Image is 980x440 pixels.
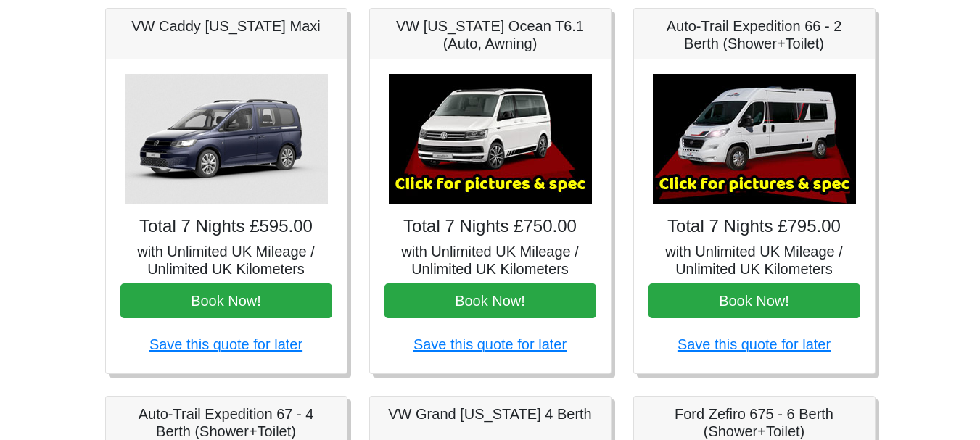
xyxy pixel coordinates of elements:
h5: VW [US_STATE] Ocean T6.1 (Auto, Awning) [384,17,596,52]
h5: with Unlimited UK Mileage / Unlimited UK Kilometers [120,243,332,278]
h5: Ford Zefiro 675 - 6 Berth (Shower+Toilet) [648,405,860,440]
h4: Total 7 Nights £595.00 [120,216,332,237]
button: Book Now! [648,283,860,318]
a: Save this quote for later [149,336,302,352]
a: Save this quote for later [678,336,831,352]
h5: Auto-Trail Expedition 67 - 4 Berth (Shower+Toilet) [120,405,332,440]
img: VW Caddy California Maxi [125,74,328,204]
h5: VW Caddy [US_STATE] Maxi [120,17,332,35]
h5: with Unlimited UK Mileage / Unlimited UK Kilometers [648,243,860,278]
h4: Total 7 Nights £795.00 [648,216,860,237]
button: Book Now! [384,283,596,318]
img: Auto-Trail Expedition 66 - 2 Berth (Shower+Toilet) [653,74,856,204]
h5: Auto-Trail Expedition 66 - 2 Berth (Shower+Toilet) [648,17,860,52]
h4: Total 7 Nights £750.00 [384,216,596,237]
img: VW California Ocean T6.1 (Auto, Awning) [389,74,592,204]
a: Save this quote for later [413,336,567,352]
h5: VW Grand [US_STATE] 4 Berth [384,405,596,423]
button: Book Now! [120,283,332,318]
h5: with Unlimited UK Mileage / Unlimited UK Kilometers [384,243,596,278]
